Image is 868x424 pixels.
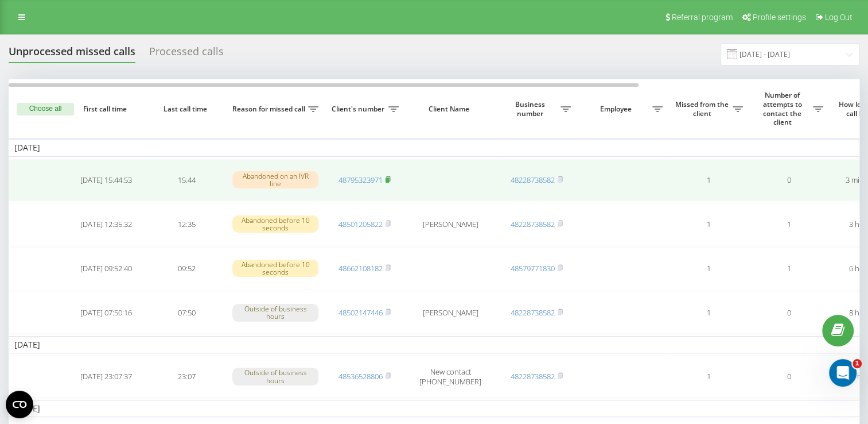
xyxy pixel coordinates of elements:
td: 1 [668,292,749,334]
span: 1 [853,359,862,368]
span: Missed from the client [674,100,733,118]
td: 09:52 [146,248,227,290]
div: Abandoned on an IVR line [232,171,318,188]
td: 0 [749,292,829,334]
span: First call time [75,105,137,114]
td: 1 [749,203,829,245]
div: Abandoned before 10 seconds [232,260,318,277]
a: 48502147446 [338,307,383,318]
div: Unprocessed missed calls [9,45,135,63]
td: 23:07 [146,356,227,398]
span: Employee [582,105,652,114]
td: [DATE] 09:52:40 [66,248,146,290]
a: 48228738582 [511,219,555,229]
td: New contact [PHONE_NUMBER] [404,356,496,398]
td: [DATE] 12:35:32 [66,203,146,245]
span: Last call time [155,105,217,114]
td: [DATE] 15:44:53 [66,159,146,201]
td: 1 [668,356,749,398]
iframe: Intercom live chat [829,359,857,387]
span: Client's number [330,105,388,114]
td: 1 [749,248,829,290]
td: [PERSON_NAME] [404,292,496,334]
button: Open CMP widget [6,391,33,418]
div: Processed calls [149,45,224,63]
button: Choose all [17,103,74,115]
span: Log Out [825,13,853,22]
span: Client Name [414,105,486,114]
td: [DATE] 07:50:16 [66,292,146,334]
a: 48228738582 [511,307,555,318]
div: Outside of business hours [232,368,318,385]
a: 48228738582 [511,175,555,185]
a: 48795323971 [338,175,383,185]
td: 15:44 [146,159,227,201]
td: 12:35 [146,203,227,245]
div: Outside of business hours [232,304,318,321]
td: 0 [749,356,829,398]
a: 48501205822 [338,219,383,229]
div: Abandoned before 10 seconds [232,215,318,233]
span: Reason for missed call [232,105,308,114]
td: 1 [668,159,749,201]
span: Business number [502,100,560,118]
span: Profile settings [753,13,806,22]
a: 48662108182 [338,263,383,273]
td: 1 [668,203,749,245]
td: 1 [668,248,749,290]
td: [DATE] 23:07:37 [66,356,146,398]
td: 07:50 [146,292,227,334]
a: 48536528806 [338,371,383,381]
a: 48579771830 [511,263,555,273]
span: Referral program [672,13,733,22]
a: 48228738582 [511,371,555,381]
td: 0 [749,159,829,201]
td: [PERSON_NAME] [404,203,496,245]
span: Number of attempts to contact the client [754,91,813,126]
